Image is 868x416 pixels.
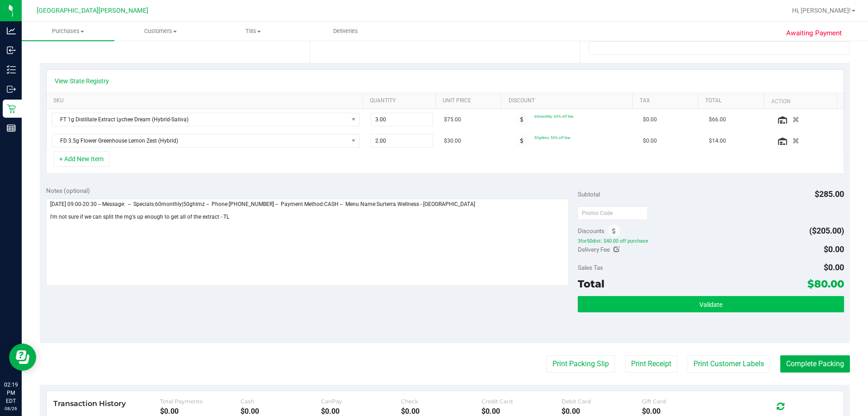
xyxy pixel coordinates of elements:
span: Hi, [PERSON_NAME]! [792,7,851,14]
span: $0.00 [643,137,657,145]
span: NO DATA FOUND [52,134,360,148]
span: Sales Tax [578,264,603,271]
a: Customers [114,22,207,41]
div: $0.00 [481,407,562,416]
div: $0.00 [401,407,481,416]
span: $30.00 [444,137,461,145]
div: $0.00 [642,407,722,416]
span: Customers [115,27,207,35]
span: Subtotal [578,191,600,198]
inline-svg: Inventory [7,65,16,74]
div: Debit Card [561,398,642,405]
button: Validate [578,296,844,312]
input: 3.00 [371,113,433,126]
span: $14.00 [709,137,726,145]
span: $0.00 [824,263,844,272]
span: FD 3.5g Flower Greenhouse Lemon Zest (Hybrid) [52,134,348,147]
span: Awaiting Payment [786,28,842,38]
button: Complete Packing [780,355,850,373]
span: NO DATA FOUND [52,113,360,126]
a: Tills [207,22,300,41]
div: CanPay [321,398,401,405]
button: Print Customer Labels [688,355,770,373]
span: 50ghlmz: 50% off line [534,135,570,140]
span: $0.00 [824,244,844,254]
input: 2.00 [371,134,433,147]
th: Action [764,93,836,110]
span: Tills [208,27,299,35]
div: Cash [241,398,321,405]
span: $80.00 [807,277,844,290]
a: SKU [53,97,359,105]
button: Print Receipt [625,355,677,373]
div: Check [401,398,481,405]
span: 3for50dist: $40.00 off purchase [578,238,844,244]
inline-svg: Reports [7,124,16,133]
span: Delivery Fee [578,246,610,253]
button: Print Packing Slip [547,355,615,373]
span: $0.00 [643,115,657,124]
a: Purchases [22,22,114,41]
div: $0.00 [321,407,401,416]
span: $75.00 [444,115,461,124]
a: Tax [640,97,695,105]
a: View State Registry [55,77,109,86]
span: FT 1g Distillate Extract Lychee Dream (Hybrid-Sativa) [52,113,348,126]
span: ($205.00) [809,226,844,235]
div: Total Payments [160,398,241,405]
span: Discounts [578,223,604,239]
a: Discount [509,97,629,105]
div: $0.00 [241,407,321,416]
span: $285.00 [815,189,844,199]
div: Gift Card [642,398,722,405]
span: Total [578,277,604,290]
i: Edit Delivery Fee [613,246,620,253]
span: Notes (optional) [46,187,90,194]
inline-svg: Retail [7,104,16,113]
span: Validate [699,301,722,308]
inline-svg: Outbound [7,85,16,94]
p: 08/26 [4,405,18,412]
div: $0.00 [160,407,241,416]
inline-svg: Inbound [7,46,16,55]
span: [GEOGRAPHIC_DATA][PERSON_NAME] [37,7,148,14]
a: Unit Price [443,97,498,105]
div: Credit Card [481,398,562,405]
span: $66.00 [709,115,726,124]
div: $0.00 [561,407,642,416]
input: Promo Code [578,206,648,220]
a: Quantity [370,97,432,105]
a: Total [705,97,760,105]
span: Purchases [22,27,114,35]
span: 60monthly: 60% off line [534,114,573,119]
a: Deliveries [299,22,392,41]
inline-svg: Analytics [7,26,16,35]
span: Deliveries [321,27,370,35]
iframe: Resource center [9,344,36,371]
p: 02:19 PM EDT [4,381,18,405]
button: + Add New Item [53,151,109,167]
